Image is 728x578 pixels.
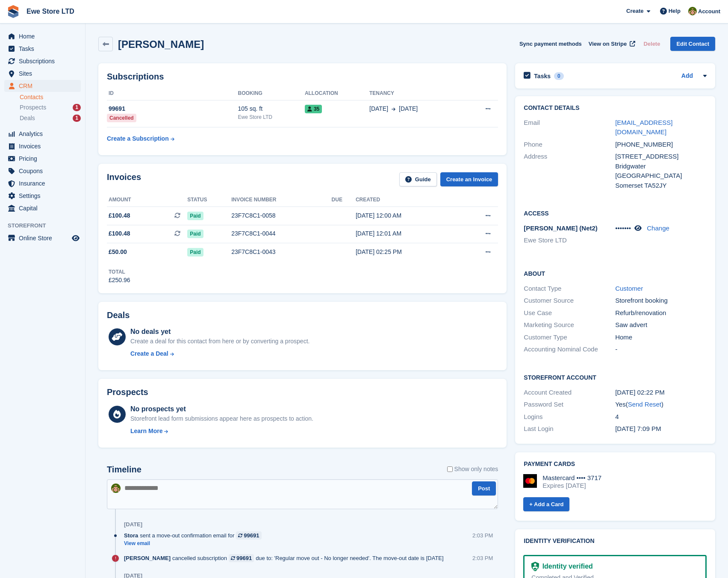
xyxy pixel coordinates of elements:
img: stora-icon-8386f47178a22dfd0bd8f6a31ec36ba5ce8667c1dd55bd0f319d3a0aa187defe.svg [7,5,20,18]
th: Invoice number [231,193,331,207]
div: 99691 [236,554,252,562]
span: Tasks [19,43,70,55]
span: Pricing [19,153,70,165]
img: Jason Butcher [111,484,121,493]
span: Online Store [19,232,70,244]
label: Show only notes [447,465,498,474]
div: Bridgwater [615,162,707,171]
span: Insurance [19,177,70,189]
a: Guide [399,172,437,186]
a: Contacts [20,93,81,101]
th: Due [332,193,356,207]
div: 1 [73,104,81,111]
a: Preview store [71,233,81,243]
div: [DATE] [124,521,142,528]
a: menu [4,140,81,152]
div: 23F7C8C1-0058 [231,211,331,220]
div: [STREET_ADDRESS] [615,152,707,162]
div: 105 sq. ft [238,104,304,113]
span: 35 [305,105,322,113]
h2: Timeline [107,465,141,475]
div: Yes [615,400,707,410]
span: £100.48 [109,229,130,238]
span: Stora [124,531,138,540]
th: Status [187,193,231,207]
h2: Prospects [107,387,148,397]
a: Edit Contact [670,37,715,51]
a: Create an Invoice [440,172,498,186]
span: Capital [19,202,70,214]
a: View email [124,540,266,547]
span: Account [698,7,720,16]
a: Change [647,224,669,232]
span: Coupons [19,165,70,177]
div: Refurb/renovation [615,308,707,318]
div: 2:03 PM [472,531,493,540]
a: Add [681,71,693,81]
span: ( ) [626,401,663,408]
img: Jason Butcher [688,7,697,15]
h2: Access [524,209,707,217]
span: Help [669,7,681,15]
a: menu [4,177,81,189]
div: sent a move-out confirmation email for [124,531,266,540]
a: menu [4,202,81,214]
div: Accounting Nominal Code [524,345,615,354]
div: Contact Type [524,284,615,294]
div: Learn More [130,427,162,436]
span: [PERSON_NAME] [124,554,171,562]
a: 99691 [236,531,261,540]
span: Deals [20,114,35,122]
div: [GEOGRAPHIC_DATA] [615,171,707,181]
div: Home [615,333,707,342]
a: menu [4,80,81,92]
a: [EMAIL_ADDRESS][DOMAIN_NAME] [615,119,672,136]
div: [DATE] 12:00 AM [356,211,458,220]
button: Post [472,481,496,495]
div: Identity verified [539,561,593,572]
a: menu [4,55,81,67]
div: 99691 [244,531,259,540]
div: [PHONE_NUMBER] [615,140,707,150]
h2: Invoices [107,172,141,186]
a: Customer [615,285,643,292]
a: menu [4,68,81,80]
div: Create a Deal [130,349,168,358]
a: menu [4,30,81,42]
div: Account Created [524,388,615,398]
a: menu [4,128,81,140]
div: No deals yet [130,327,309,337]
span: [PERSON_NAME] (Net2) [524,224,598,232]
div: Use Case [524,308,615,318]
span: Create [626,7,643,15]
div: Customer Source [524,296,615,306]
a: View on Stripe [585,37,637,51]
span: £100.48 [109,211,130,220]
a: Create a Deal [130,349,309,358]
img: Mastercard Logo [523,474,537,488]
div: 99691 [107,104,238,113]
div: [DATE] 02:22 PM [615,388,707,398]
div: Address [524,152,615,190]
div: 4 [615,412,707,422]
a: Deals 1 [20,114,81,123]
div: Ewe Store LTD [238,113,304,121]
a: menu [4,165,81,177]
h2: [PERSON_NAME] [118,38,204,50]
h2: About [524,269,707,277]
span: Subscriptions [19,55,70,67]
img: Identity Verification Ready [531,562,539,571]
div: [DATE] 12:01 AM [356,229,458,238]
div: Marketing Source [524,320,615,330]
div: Logins [524,412,615,422]
span: Sites [19,68,70,80]
h2: Tasks [534,72,551,80]
span: View on Stripe [589,40,627,48]
th: Amount [107,193,187,207]
div: Storefront booking [615,296,707,306]
span: Prospects [20,103,46,112]
li: Ewe Store LTD [524,236,615,245]
a: Learn More [130,427,313,436]
th: ID [107,87,238,100]
div: Password Set [524,400,615,410]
